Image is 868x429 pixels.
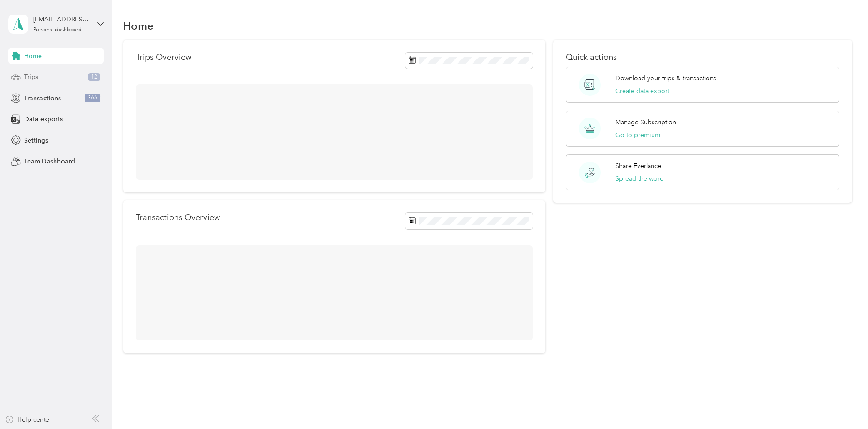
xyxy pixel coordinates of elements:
span: Settings [24,136,48,145]
p: Quick actions [566,53,839,62]
button: Create data export [615,86,669,96]
p: Share Everlance [615,161,661,171]
button: Spread the word [615,174,664,183]
span: Home [24,51,42,61]
p: Trips Overview [136,53,191,62]
span: Transactions [24,94,61,103]
p: Manage Subscription [615,118,676,127]
h1: Home [123,21,154,30]
button: Help center [5,415,51,424]
div: Personal dashboard [33,27,82,33]
span: Data exports [24,114,63,124]
span: Team Dashboard [24,157,75,166]
span: Trips [24,72,38,82]
button: Go to premium [615,130,660,140]
p: Download your trips & transactions [615,74,716,83]
iframe: Everlance-gr Chat Button Frame [817,378,868,429]
div: [EMAIL_ADDRESS][DOMAIN_NAME] [33,15,90,24]
span: 366 [85,94,100,102]
p: Transactions Overview [136,213,220,222]
span: 12 [88,73,100,81]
